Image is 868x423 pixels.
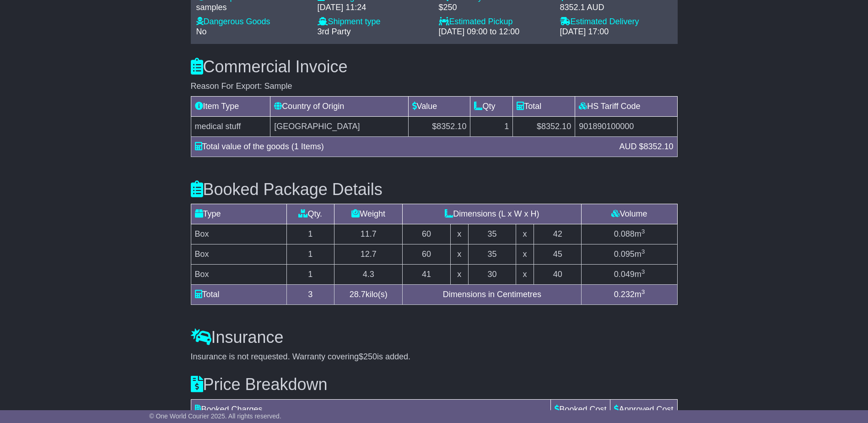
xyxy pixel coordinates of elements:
span: 0.095 [614,249,635,259]
span: 0.088 [614,229,635,239]
td: x [516,224,534,244]
div: Estimated Delivery [560,17,672,27]
td: Approved Cost [610,400,677,420]
td: x [450,265,468,285]
td: Total [513,96,575,116]
td: HS Tariff Code [575,96,677,116]
td: x [450,224,468,244]
td: 11.7 [334,224,403,244]
td: Dimensions (L x W x H) [403,204,582,224]
div: Reason For Export: Sample [191,81,678,92]
td: 1 [286,224,334,244]
td: 30 [468,265,516,285]
h3: Booked Package Details [191,180,678,199]
td: 45 [534,244,582,265]
div: Dangerous Goods [196,17,308,27]
td: 60 [403,244,451,265]
div: $250 [439,3,551,13]
td: x [516,265,534,285]
td: m [582,224,677,244]
h3: Price Breakdown [191,375,678,394]
span: 0.232 [614,290,635,299]
sup: 3 [642,288,645,295]
td: 42 [534,224,582,244]
td: Dimensions in Centimetres [403,285,582,305]
span: 3rd Party [318,27,351,36]
h3: Commercial Invoice [191,58,678,76]
td: Booked Cost [551,400,610,420]
td: Qty [470,96,513,116]
span: 28.7 [350,290,366,299]
sup: 3 [642,228,645,235]
td: Volume [582,204,677,224]
td: Box [191,224,286,244]
td: x [450,244,468,265]
td: Item Type [191,96,270,116]
div: Total value of the goods (1 Items) [190,141,615,153]
span: © One World Courier 2025. All rights reserved. [149,412,281,420]
td: x [516,244,534,265]
sup: 3 [642,268,645,275]
td: 40 [534,265,582,285]
td: 41 [403,265,451,285]
td: Weight [334,204,403,224]
td: 3 [286,285,334,305]
td: 4.3 [334,265,403,285]
td: 1 [470,116,513,136]
td: 12.7 [334,244,403,265]
td: $8352.10 [513,116,575,136]
td: 35 [468,224,516,244]
td: m [582,244,677,265]
td: 35 [468,244,516,265]
div: [DATE] 11:24 [318,3,430,13]
td: $8352.10 [408,116,470,136]
td: m [582,265,677,285]
div: AUD $8352.10 [615,141,678,153]
td: kilo(s) [334,285,403,305]
div: Shipment type [318,17,430,27]
div: [DATE] 17:00 [560,27,672,37]
td: 1 [286,265,334,285]
h3: Insurance [191,328,678,347]
td: Booked Charges [191,400,551,420]
td: Country of Origin [270,96,408,116]
td: Box [191,265,286,285]
div: samples [196,3,308,13]
td: [GEOGRAPHIC_DATA] [270,116,408,136]
td: 901890100000 [575,116,677,136]
td: medical stuff [191,116,270,136]
div: Estimated Pickup [439,17,551,27]
span: No [196,27,207,36]
td: Qty. [286,204,334,224]
td: 1 [286,244,334,265]
div: Insurance is not requested. Warranty covering is added. [191,352,678,362]
td: Total [191,285,286,305]
span: $250 [359,352,377,361]
span: 0.049 [614,270,635,279]
div: 8352.1 AUD [560,3,672,13]
sup: 3 [642,248,645,255]
div: [DATE] 09:00 to 12:00 [439,27,551,37]
td: Value [408,96,470,116]
td: Type [191,204,286,224]
td: Box [191,244,286,265]
td: 60 [403,224,451,244]
td: m [582,285,677,305]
